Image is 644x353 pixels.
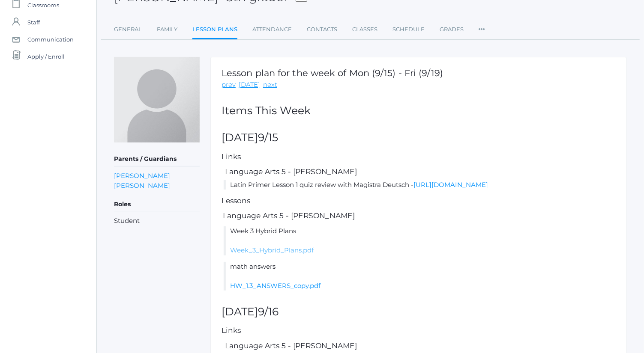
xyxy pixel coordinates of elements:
[222,153,616,161] h5: Links
[224,262,616,291] li: math answers
[222,68,443,78] h1: Lesson plan for the week of Mon (9/15) - Fri (9/19)
[307,21,337,38] a: Contacts
[114,171,170,181] a: [PERSON_NAME]
[230,246,314,254] a: Week_3_Hybrid_Plans.pdf
[27,48,65,65] span: Apply / Enroll
[224,168,616,176] h5: Language Arts 5 - [PERSON_NAME]
[252,21,292,38] a: Attendance
[224,180,616,190] li: Latin Primer Lesson 1 quiz review with Magistra Deutsch -
[222,105,616,117] h2: Items This Week
[352,21,377,38] a: Classes
[114,181,170,190] a: [PERSON_NAME]
[222,197,616,205] h5: Lessons
[224,342,616,350] h5: Language Arts 5 - [PERSON_NAME]
[239,80,260,90] a: [DATE]
[258,131,278,144] span: 9/15
[440,21,464,38] a: Grades
[114,197,200,212] h5: Roles
[114,57,200,142] img: Pauline Harris
[157,21,177,38] a: Family
[263,80,277,90] a: next
[222,80,236,90] a: prev
[27,14,40,31] span: Staff
[27,31,74,48] span: Communication
[230,282,321,290] a: HW_1.3_ANSWERS_copy.pdf
[192,21,237,39] a: Lesson Plans
[114,21,142,38] a: General
[224,226,616,255] li: Week 3 Hybrid Plans
[258,305,279,318] span: 9/16
[413,181,488,189] a: [URL][DOMAIN_NAME]
[222,306,616,318] h2: [DATE]
[114,216,200,226] li: Student
[114,152,200,166] h5: Parents / Guardians
[222,132,616,144] h2: [DATE]
[222,326,616,335] h5: Links
[222,212,616,220] h5: Language Arts 5 - [PERSON_NAME]
[392,21,425,38] a: Schedule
